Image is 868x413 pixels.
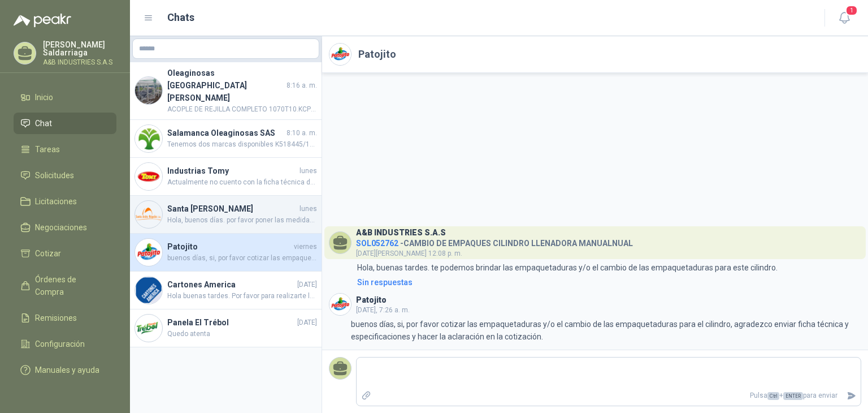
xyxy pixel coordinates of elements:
[35,143,60,156] span: Tareas
[297,317,317,328] span: [DATE]
[300,204,317,214] span: lunes
[43,41,116,57] p: [PERSON_NAME] Saldarriaga
[130,120,322,158] a: Company LogoSalamanca Oleaginosas SAS8:10 a. m.Tenemos dos marcas disponibles K518445/10.KOYO $27...
[357,261,778,274] p: Hola, buenas tardes. te podemos brindar las empaquetaduras y/o el cambio de las empaquetaduras pa...
[14,333,116,355] a: Configuración
[14,243,116,264] a: Cotizar
[356,297,387,303] h3: Patojito
[834,8,854,28] button: 1
[357,276,413,289] div: Sin respuestas
[356,249,462,257] span: [DATE][PERSON_NAME] 12:08 p. m.
[329,44,351,65] img: Company Logo
[135,239,162,266] img: Company Logo
[351,318,861,343] p: buenos días, si, por favor cotizar las empaquetaduras y/o el cambio de las empaquetaduras para el...
[35,221,87,234] span: Negociaciones
[167,291,317,302] span: Hola buenas tardes. Por favor para realizarte la cotización. Necesitan la manguera para agua aire...
[294,242,317,252] span: viernes
[167,165,297,177] h4: Industrias Tomy
[783,392,803,400] span: ENTER
[167,203,297,215] h4: Santa [PERSON_NAME]
[130,272,322,309] a: Company LogoCartones America[DATE]Hola buenas tardes. Por favor para realizarte la cotización. Ne...
[35,195,77,208] span: Licitaciones
[167,104,317,115] span: ACOPLE DE REJILLA COMPLETO 1070T10.KCP $1.952.257+IVA
[135,277,162,304] img: Company Logo
[329,294,351,315] img: Company Logo
[167,10,194,25] h1: Chats
[356,239,398,248] span: SOL052762
[35,273,106,298] span: Órdenes de Compra
[167,139,317,150] span: Tenemos dos marcas disponibles K518445/10.KOYO $279.926 + IVA K518445/10.TIMKEN $453.613 + IVA
[287,80,317,91] span: 8:16 a. m.
[14,269,116,303] a: Órdenes de Compra
[167,278,295,291] h4: Cartones America
[167,177,317,188] span: Actualmente no cuento con la ficha técnica del retenedor solicitada. Agradezco su comprensión y q...
[130,196,322,234] a: Company LogoSanta [PERSON_NAME]lunesHola, buenos días. por favor poner las medidas exactas o el n...
[767,392,779,400] span: Ctrl
[35,364,99,376] span: Manuales y ayuda
[14,217,116,238] a: Negociaciones
[135,77,162,104] img: Company Logo
[130,234,322,272] a: Company LogoPatojitoviernesbuenos días, si, por favor cotizar las empaquetaduras y/o el cambio de...
[135,125,162,152] img: Company Logo
[35,338,85,350] span: Configuración
[297,279,317,290] span: [DATE]
[167,329,317,339] span: Quedo atenta
[356,236,633,247] h4: - CAMBIO DE EMPAQUES CILINDRO LLENADORA MANUALNUAL
[355,276,861,289] a: Sin respuestas
[14,14,71,27] img: Logo peakr
[287,128,317,139] span: 8:10 a. m.
[14,307,116,329] a: Remisiones
[842,386,861,406] button: Enviar
[35,91,53,104] span: Inicio
[167,67,284,104] h4: Oleaginosas [GEOGRAPHIC_DATA][PERSON_NAME]
[130,158,322,196] a: Company LogoIndustrias TomylunesActualmente no cuento con la ficha técnica del retenedor solicita...
[14,87,116,108] a: Inicio
[130,309,322,347] a: Company LogoPanela El Trébol[DATE]Quedo atenta
[35,117,52,130] span: Chat
[14,113,116,134] a: Chat
[167,316,295,329] h4: Panela El Trébol
[358,46,396,62] h2: Patojito
[14,191,116,212] a: Licitaciones
[130,62,322,120] a: Company LogoOleaginosas [GEOGRAPHIC_DATA][PERSON_NAME]8:16 a. m.ACOPLE DE REJILLA COMPLETO 1070T1...
[845,5,858,16] span: 1
[167,215,317,226] span: Hola, buenos días. por favor poner las medidas exactas o el numero de referencia para poder reali...
[43,59,116,66] p: A&B INDUSTRIES S.A.S
[167,253,317,264] span: buenos días, si, por favor cotizar las empaquetaduras y/o el cambio de las empaquetaduras para el...
[14,165,116,186] a: Solicitudes
[35,169,74,182] span: Solicitudes
[35,312,77,324] span: Remisiones
[300,166,317,177] span: lunes
[356,230,446,236] h3: A&B INDUSTRIES S.A.S
[167,127,284,139] h4: Salamanca Oleaginosas SAS
[14,359,116,381] a: Manuales y ayuda
[35,247,61,260] span: Cotizar
[14,139,116,160] a: Tareas
[135,201,162,228] img: Company Logo
[135,315,162,342] img: Company Logo
[357,386,376,406] label: Adjuntar archivos
[376,386,843,406] p: Pulsa + para enviar
[167,240,292,253] h4: Patojito
[135,163,162,190] img: Company Logo
[356,306,410,314] span: [DATE], 7:26 a. m.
